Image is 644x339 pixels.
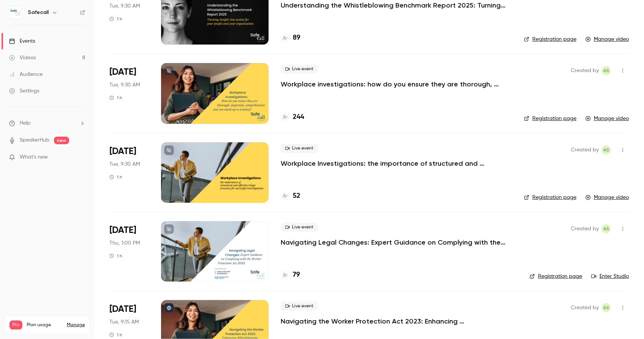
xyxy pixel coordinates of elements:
[602,66,611,75] span: Anna Shepherd
[281,144,318,153] span: Live event
[9,37,35,45] div: Events
[109,303,136,315] span: [DATE]
[281,112,304,122] a: 244
[586,35,629,43] a: Manage video
[109,81,140,89] span: Tue, 9:30 AM
[281,80,507,89] a: Workplace investigations: how do you ensure they are thorough, impartial, and can stand up to scr...
[109,253,122,259] div: 1 h
[281,191,300,201] a: 52
[571,303,599,312] span: Created by
[281,223,318,232] span: Live event
[603,145,609,154] span: AS
[109,318,139,326] span: Tue, 9:15 AM
[67,322,85,328] a: Manage
[591,273,629,280] a: Enter Studio
[281,317,507,326] a: Navigating the Worker Protection Act 2023: Enhancing Whistleblowing Services in Your Organisation
[76,154,85,161] iframe: Noticeable Trigger
[109,224,136,236] span: [DATE]
[28,9,49,16] h6: Safecall
[293,270,300,280] h4: 79
[109,174,122,180] div: 1 h
[109,221,149,282] div: Nov 21 Thu, 1:00 PM (Europe/London)
[9,54,36,62] div: Videos
[586,194,629,201] a: Manage video
[54,137,69,144] span: new
[9,119,85,127] li: help-dropdown-opener
[20,136,49,144] a: SpeakerHub
[109,63,149,123] div: Mar 11 Tue, 9:30 AM (Europe/London)
[281,270,300,280] a: 79
[109,145,136,157] span: [DATE]
[109,160,140,168] span: Tue, 9:30 AM
[281,238,507,247] a: Navigating Legal Changes: Expert Guidance on Complying with the Worker Protection Act 2023
[9,6,22,18] img: Safecall
[109,2,140,10] span: Tue, 9:30 AM
[602,303,611,312] span: Anna Shepherd
[293,191,300,201] h4: 52
[281,65,318,74] span: Live event
[281,302,318,311] span: Live event
[9,71,43,78] div: Audience
[281,33,300,43] a: 89
[571,66,599,75] span: Created by
[603,224,609,233] span: AS
[524,115,576,122] a: Registration page
[9,87,39,95] div: Settings
[9,321,22,330] span: Pro
[293,33,300,43] h4: 89
[109,239,140,247] span: Thu, 1:00 PM
[530,273,582,280] a: Registration page
[20,153,48,161] span: What's new
[602,145,611,154] span: Anna Shepherd
[27,322,62,328] span: Plan usage
[109,142,149,203] div: Dec 3 Tue, 9:30 AM (Europe/London)
[109,332,122,338] div: 1 h
[109,95,122,101] div: 1 h
[603,66,609,75] span: AS
[281,159,507,168] a: Workplace Investigations: the importance of structured and effective triage processes for success...
[571,224,599,233] span: Created by
[524,194,576,201] a: Registration page
[603,303,609,312] span: AS
[524,35,576,43] a: Registration page
[293,112,304,122] h4: 244
[586,115,629,122] a: Manage video
[20,119,31,127] span: Help
[571,145,599,154] span: Created by
[602,224,611,233] span: Anna Shepherd
[281,1,507,10] a: Understanding the Whistleblowing Benchmark Report 2025: Turning insight into action for your peop...
[109,16,122,22] div: 1 h
[109,66,136,78] span: [DATE]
